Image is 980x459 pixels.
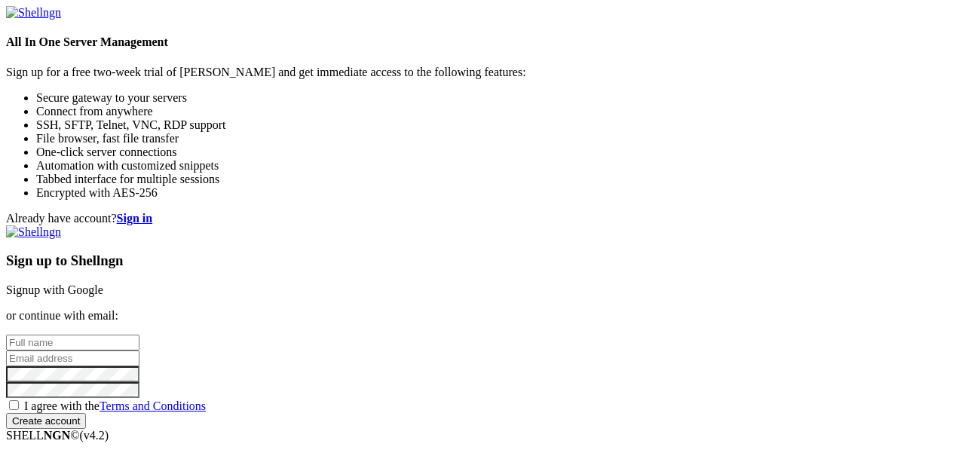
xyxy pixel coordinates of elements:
[117,212,153,225] a: Sign in
[36,132,974,145] li: File browser, fast file transfer
[6,335,139,350] input: Full name
[44,429,71,442] b: NGN
[36,186,974,200] li: Encrypted with AES-256
[36,105,974,118] li: Connect from anywhere
[6,350,139,366] input: Email address
[36,145,974,159] li: One-click server connections
[100,399,206,412] a: Terms and Conditions
[6,225,61,239] img: Shellngn
[6,429,109,442] span: SHELL ©
[6,413,86,429] input: Create account
[6,66,974,79] p: Sign up for a free two-week trial of [PERSON_NAME] and get immediate access to the following feat...
[36,173,974,186] li: Tabbed interface for multiple sessions
[9,400,19,410] input: I agree with theTerms and Conditions
[6,252,974,269] h3: Sign up to Shellngn
[6,6,61,20] img: Shellngn
[36,118,974,132] li: SSH, SFTP, Telnet, VNC, RDP support
[6,35,974,49] h4: All In One Server Management
[6,283,103,296] a: Signup with Google
[36,159,974,173] li: Automation with customized snippets
[80,429,109,442] span: 4.2.0
[36,91,974,105] li: Secure gateway to your servers
[6,309,974,323] p: or continue with email:
[24,399,206,412] span: I agree with the
[6,212,974,225] div: Already have account?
